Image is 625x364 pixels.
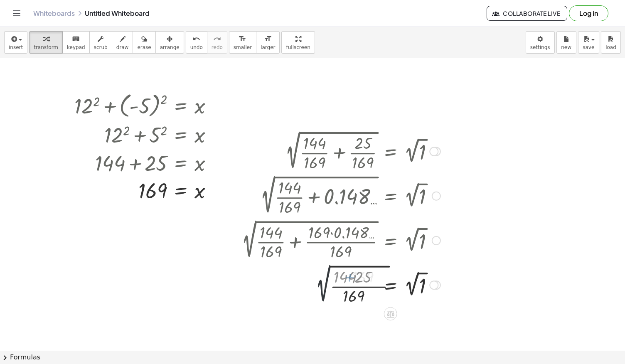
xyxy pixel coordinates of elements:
button: format_sizesmaller [229,31,256,54]
button: new [556,31,576,54]
span: settings [530,44,550,50]
span: arrange [160,44,180,50]
span: erase [137,44,151,50]
button: Log in [569,5,608,21]
button: redoredo [207,31,227,54]
button: fullscreen [281,31,315,54]
button: Collaborate Live [487,6,567,21]
i: undo [192,34,200,44]
span: redo [212,44,223,50]
button: scrub [89,31,112,54]
button: load [601,31,621,54]
button: draw [112,31,133,54]
button: arrange [155,31,184,54]
span: larger [261,44,275,50]
span: new [561,44,571,50]
button: transform [29,31,63,54]
button: settings [526,31,555,54]
button: undoundo [186,31,207,54]
span: transform [34,44,58,50]
i: format_size [264,34,272,44]
span: keypad [67,44,85,50]
i: redo [213,34,221,44]
div: Apply the same math to both sides of the equation [384,307,397,320]
i: keyboard [72,34,80,44]
span: draw [116,44,129,50]
button: Toggle navigation [10,7,23,20]
span: fullscreen [286,44,310,50]
button: keyboardkeypad [62,31,90,54]
span: undo [190,44,203,50]
i: format_size [239,34,246,44]
span: Collaborate Live [494,10,560,17]
span: save [583,44,594,50]
button: save [578,31,599,54]
span: insert [9,44,23,50]
button: format_sizelarger [256,31,280,54]
span: smaller [234,44,252,50]
a: Whiteboards [33,9,75,17]
button: erase [133,31,155,54]
span: load [605,44,616,50]
span: scrub [94,44,108,50]
button: insert [4,31,27,54]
